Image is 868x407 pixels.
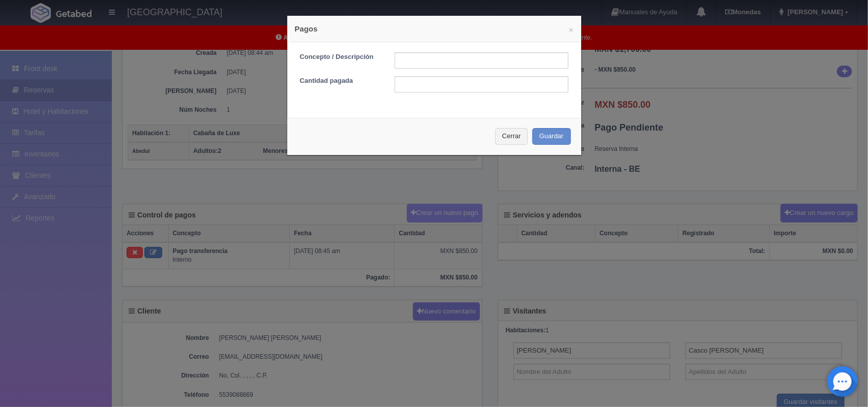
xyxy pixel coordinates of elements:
label: Cantidad pagada [292,76,387,86]
h4: Pagos [295,23,574,34]
button: × [569,26,574,34]
button: Guardar [532,128,571,145]
label: Concepto / Descripción [292,52,387,62]
button: Cerrar [495,128,528,145]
